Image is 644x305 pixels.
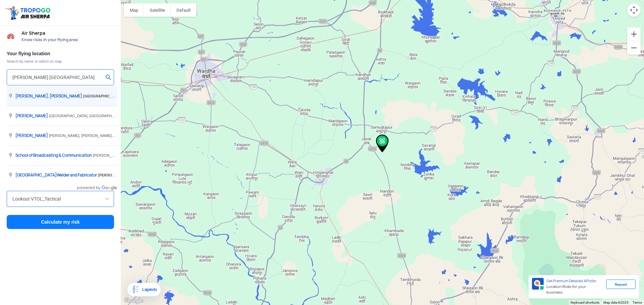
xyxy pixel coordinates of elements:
button: Calculate my risk [7,215,114,229]
span: [PERSON_NAME] [15,93,48,99]
span: [PERSON_NAME] [15,133,48,138]
span: , [GEOGRAPHIC_DATA], [GEOGRAPHIC_DATA], [GEOGRAPHIC_DATA] [98,173,250,177]
div: Legends [140,286,157,294]
button: Zoom in [627,27,641,41]
span: [PERSON_NAME][GEOGRAPHIC_DATA], behind [GEOGRAPHIC_DATA], near [GEOGRAPHIC_DATA], , [GEOGRAPHIC_D... [93,153,417,157]
span: Search by name or select on map [7,59,114,64]
span: School of Broadcasting & Communication [15,153,92,158]
a: Open this area in Google Maps (opens a new window) [122,296,145,305]
button: Show satellite imagery [144,3,171,17]
span: [PERSON_NAME] [15,113,48,119]
img: Risk Scores [7,32,15,40]
span: Air Sherpa [21,30,114,36]
button: Map camera controls [627,3,641,17]
span: Know risks in your flying area [21,37,114,43]
a: Terms [633,301,642,304]
input: Search your flying location [12,73,103,81]
div: for Location Risks for your business. [544,278,606,296]
input: Search by name or Brand [12,195,108,203]
img: Premium APIs [532,278,544,290]
span: [GEOGRAPHIC_DATA], [GEOGRAPHIC_DATA], , [GEOGRAPHIC_DATA] [49,114,209,118]
span: [PERSON_NAME], [PERSON_NAME], , [GEOGRAPHIC_DATA] [49,134,193,138]
span: Map data ©2025 [603,301,629,304]
span: Get Premium Detailed APIs [546,279,591,283]
img: Google [122,296,145,305]
span: [GEOGRAPHIC_DATA] [15,172,57,178]
button: Show street map [124,3,144,17]
span: [GEOGRAPHIC_DATA] [83,94,123,98]
span: [PERSON_NAME] [98,173,129,177]
img: Legends [131,286,140,294]
div: Request [606,280,636,289]
span: Welder and Fabricator [15,172,98,178]
h3: Your flying location [7,51,114,56]
span: , [GEOGRAPHIC_DATA] [83,94,163,98]
button: Keyboard shortcuts [571,300,599,305]
img: ic_tgdronemaps.svg [5,5,53,20]
button: Zoom out [627,41,641,55]
span: , [PERSON_NAME] [15,93,83,99]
